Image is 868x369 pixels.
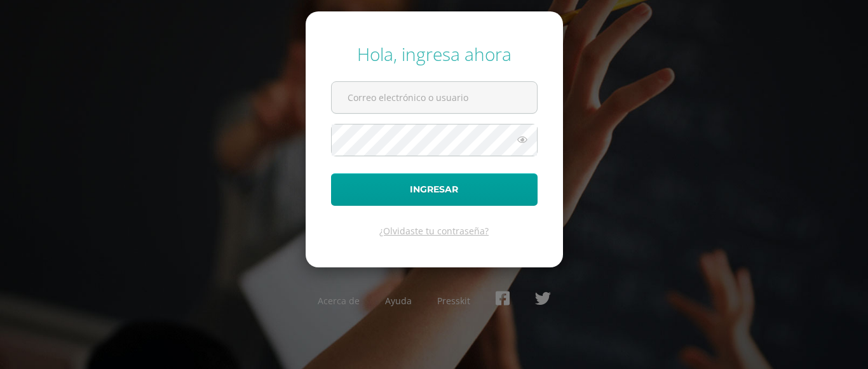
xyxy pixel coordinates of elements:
div: Hola, ingresa ahora [331,42,538,66]
a: Ayuda [385,295,412,307]
input: Correo electrónico o usuario [332,82,537,113]
a: Presskit [437,295,470,307]
a: Acerca de [318,295,360,307]
a: ¿Olvidaste tu contraseña? [379,225,489,237]
button: Ingresar [331,173,538,206]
